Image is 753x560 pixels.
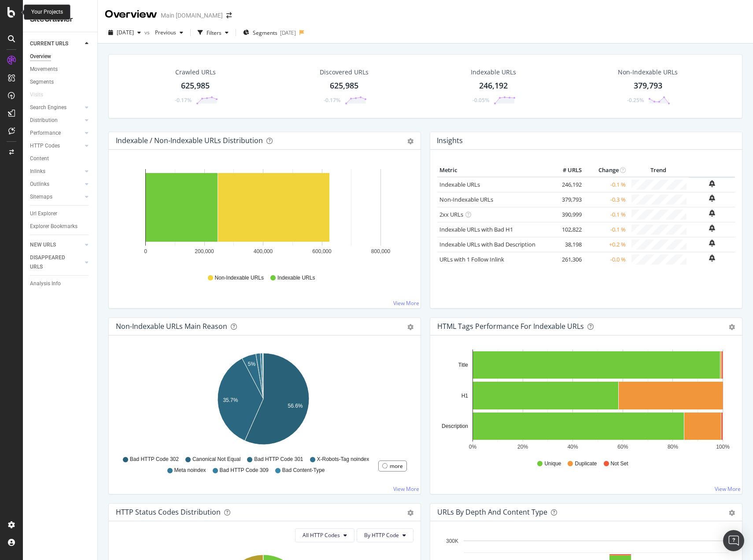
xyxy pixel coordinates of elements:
a: Inlinks [30,167,82,176]
text: 60% [617,444,628,450]
a: HTTP Codes [30,141,82,151]
div: Outlinks [30,180,49,189]
span: Previous [151,29,176,36]
td: 102,822 [549,222,584,237]
div: gear [729,510,735,516]
span: X-Robots-Tag noindex [317,456,369,463]
span: By HTTP Code [364,531,399,539]
div: -0.25% [627,96,644,104]
a: Analysis Info [30,279,91,288]
div: gear [407,138,413,144]
div: Url Explorer [30,209,57,218]
div: bell-plus [709,195,715,202]
div: gear [407,510,413,516]
div: arrow-right-arrow-left [226,12,232,18]
span: Duplicate [575,460,597,468]
span: Canonical Not Equal [192,456,240,463]
a: Url Explorer [30,209,91,218]
div: HTTP Status Codes Distribution [116,508,221,516]
div: bell-plus [709,210,715,217]
td: -0.0 % [584,252,628,267]
span: Bad HTTP Code 309 [220,467,269,474]
a: Sitemaps [30,192,82,202]
span: Segments [253,29,277,37]
div: Search Engines [30,103,66,112]
div: Inlinks [30,167,45,176]
button: All HTTP Codes [295,528,354,542]
div: more [390,462,403,470]
a: Explorer Bookmarks [30,222,91,231]
div: Overview [30,52,51,61]
a: Content [30,154,91,163]
a: 2xx URLs [439,210,463,218]
text: H1 [461,393,469,399]
a: Indexable URLs [439,181,480,188]
a: Indexable URLs with Bad H1 [439,225,513,233]
td: 379,793 [549,192,584,207]
th: Metric [437,164,549,177]
button: [DATE] [105,26,144,40]
td: -0.1 % [584,207,628,222]
th: # URLS [549,164,584,177]
div: NEW URLS [30,240,56,250]
th: Trend [628,164,689,177]
div: Distribution [30,116,58,125]
div: -0.17% [175,96,192,104]
div: Performance [30,129,61,138]
div: 246,192 [479,80,508,92]
div: Crawled URLs [175,68,216,77]
td: -0.1 % [584,177,628,192]
h4: Insights [437,135,463,147]
div: HTTP Codes [30,141,60,151]
a: Performance [30,129,82,138]
div: 625,985 [330,80,358,92]
text: 200,000 [195,248,214,254]
div: bell-plus [709,180,715,187]
text: 5% [248,361,256,367]
td: 246,192 [549,177,584,192]
button: Segments[DATE] [240,26,299,40]
div: Content [30,154,49,163]
td: 390,999 [549,207,584,222]
span: Bad HTTP Code 302 [130,456,179,463]
span: Non-Indexable URLs [215,274,264,282]
div: Visits [30,90,43,99]
div: -0.05% [472,96,489,104]
div: Non-Indexable URLs [618,68,678,77]
text: 100% [716,444,730,450]
div: Filters [207,29,221,37]
svg: A chart. [116,164,410,266]
text: 20% [517,444,528,450]
text: 400,000 [254,248,273,254]
div: HTML Tags Performance for Indexable URLs [437,322,584,331]
div: Movements [30,65,58,74]
button: Filters [194,26,232,40]
span: All HTTP Codes [303,531,340,539]
text: 0% [469,444,477,450]
a: Overview [30,52,91,61]
a: Outlinks [30,180,82,189]
div: gear [407,324,413,330]
button: By HTTP Code [357,528,413,542]
svg: A chart. [437,350,732,452]
text: 600,000 [312,248,332,254]
text: 0 [144,248,147,254]
div: Indexable / Non-Indexable URLs Distribution [116,136,263,145]
span: vs [144,29,151,36]
div: A chart. [116,350,410,452]
div: 625,985 [181,80,210,92]
span: Bad Content-Type [282,467,325,474]
div: bell-plus [709,254,715,262]
a: View More [715,485,741,493]
div: Your Projects [31,8,63,16]
div: Non-Indexable URLs Main Reason [116,322,227,331]
span: Meta noindex [174,467,206,474]
text: 56.6% [288,402,303,409]
a: View More [393,299,419,307]
a: DISAPPEARED URLS [30,253,82,272]
td: +0.2 % [584,237,628,252]
div: [DATE] [280,29,296,37]
a: Movements [30,65,91,74]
